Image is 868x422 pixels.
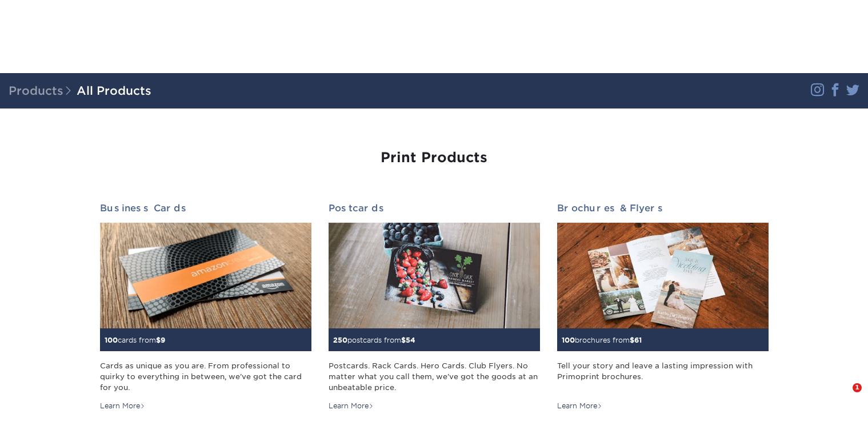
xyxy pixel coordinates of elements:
span: 1 [853,383,862,392]
small: postcards from [333,336,415,344]
span: 54 [406,336,415,344]
h2: Postcards [329,203,540,214]
span: 61 [634,336,642,344]
div: Learn More [100,401,145,411]
a: All Products [77,84,151,98]
small: brochures from [562,336,642,344]
div: Postcards. Rack Cards. Hero Cards. Club Flyers. No matter what you call them, we've got the goods... [329,360,540,393]
span: 9 [161,336,165,344]
h2: Brochures & Flyers [557,203,769,214]
a: Brochures & Flyers 100brochures from$61 Tell your story and leave a lasting impression with Primo... [557,203,769,411]
div: Tell your story and leave a lasting impression with Primoprint brochures. [557,360,769,393]
span: $ [630,336,634,344]
span: 100 [105,336,118,344]
img: Business Cards [100,223,311,328]
img: Brochures & Flyers [557,223,769,328]
div: Learn More [329,401,374,411]
small: cards from [105,336,165,344]
iframe: Intercom live chat [829,383,857,411]
a: Business Cards 100cards from$9 Cards as unique as you are. From professional to quirky to everyth... [100,203,311,411]
div: Cards as unique as you are. From professional to quirky to everything in between, we've got the c... [100,360,311,393]
span: $ [401,336,406,344]
span: 100 [562,336,575,344]
span: 250 [333,336,347,344]
span: Products [9,84,77,98]
div: Learn More [557,401,602,411]
h2: Business Cards [100,203,311,214]
img: Postcards [329,223,540,328]
a: Postcards 250postcards from$54 Postcards. Rack Cards. Hero Cards. Club Flyers. No matter what you... [329,203,540,411]
span: $ [156,336,161,344]
h1: Print Products [100,150,769,166]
